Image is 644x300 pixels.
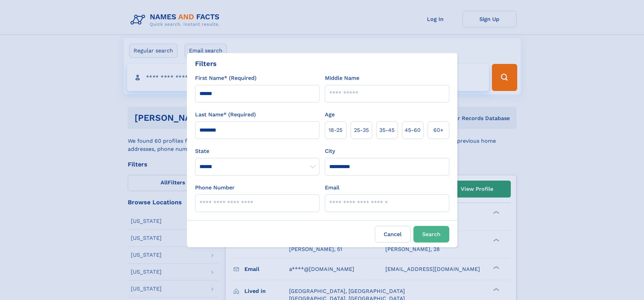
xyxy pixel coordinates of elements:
[405,126,421,134] span: 45‑60
[413,226,449,243] button: Search
[375,226,411,243] label: Cancel
[325,74,359,82] label: Middle Name
[433,126,444,134] span: 60+
[195,74,257,82] label: First Name* (Required)
[195,184,235,192] label: Phone Number
[354,126,369,134] span: 25‑35
[195,147,319,155] label: State
[325,147,335,155] label: City
[325,111,335,119] label: Age
[325,184,339,192] label: Email
[195,59,217,69] div: Filters
[379,126,395,134] span: 35‑45
[195,111,256,119] label: Last Name* (Required)
[329,126,342,134] span: 18‑25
